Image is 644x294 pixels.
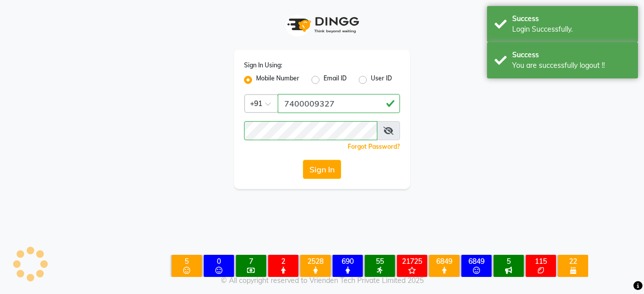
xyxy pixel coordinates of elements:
label: Email ID [324,74,347,86]
div: Login Successfully. [512,24,630,35]
a: Forgot Password? [348,143,400,150]
div: 21725 [399,257,425,266]
div: Success [512,50,630,60]
label: Sign In Using: [244,61,282,70]
div: 22 [560,257,586,266]
input: Username [244,121,377,140]
div: 2 [270,257,296,266]
div: Success [512,14,630,24]
button: Sign In [303,160,341,179]
input: Username [278,94,400,113]
div: You are successfully logout !! [512,60,630,71]
div: 5 [496,257,522,266]
img: logo1.svg [282,10,362,40]
div: 2528 [302,257,329,266]
div: 0 [206,257,232,266]
label: User ID [371,74,392,86]
div: 55 [367,257,393,266]
div: 115 [528,257,554,266]
label: Mobile Number [256,74,299,86]
div: 690 [335,257,361,266]
div: 5 [174,257,200,266]
div: 6849 [431,257,457,266]
div: 6849 [463,257,490,266]
div: 7 [238,257,264,266]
